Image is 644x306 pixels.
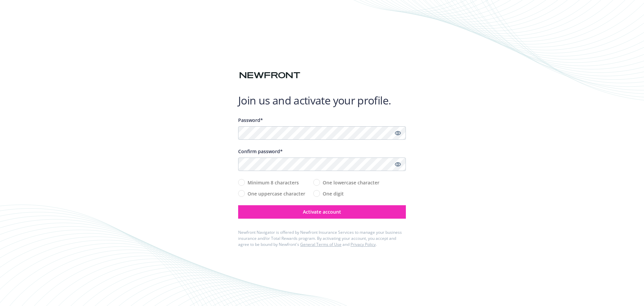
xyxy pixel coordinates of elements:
[238,205,406,219] button: Activate account
[238,117,263,123] span: Password*
[323,190,344,197] span: One digit
[238,94,406,107] h1: Join us and activate your profile.
[238,158,406,171] input: Confirm your unique password...
[351,242,376,247] a: Privacy Policy
[248,179,299,186] span: Minimum 8 characters
[238,126,406,140] input: Enter a unique password...
[323,179,379,186] span: One lowercase character
[303,209,341,215] span: Activate account
[248,190,305,197] span: One uppercase character
[394,160,402,168] a: Show password
[238,148,283,155] span: Confirm password*
[238,70,302,81] img: Newfront logo
[238,229,406,248] div: Newfront Navigator is offered by Newfront Insurance Services to manage your business insurance an...
[300,242,341,247] a: General Terms of Use
[394,129,402,137] a: Show password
